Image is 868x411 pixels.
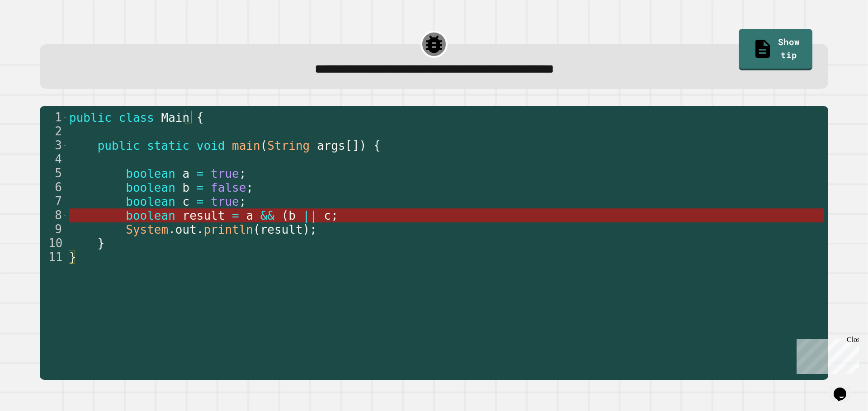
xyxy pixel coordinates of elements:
[4,4,62,57] div: Chat with us now!Close
[175,223,197,236] span: out
[40,166,68,180] div: 5
[40,250,68,264] div: 11
[126,181,175,194] span: boolean
[268,139,310,152] span: String
[183,181,190,194] span: b
[40,152,68,166] div: 4
[183,167,190,180] span: a
[40,222,68,236] div: 9
[317,139,345,152] span: args
[232,139,260,152] span: main
[211,195,239,208] span: true
[126,167,175,180] span: boolean
[40,139,68,152] div: 3
[98,139,140,152] span: public
[197,195,204,208] span: =
[126,195,175,208] span: boolean
[303,209,317,222] span: ||
[147,139,189,152] span: static
[183,209,225,222] span: result
[197,167,204,180] span: =
[119,111,154,125] span: class
[62,111,67,125] span: Toggle code folding, rows 1 through 11
[40,180,68,194] div: 6
[324,209,331,222] span: c
[288,209,296,222] span: b
[126,223,168,236] span: System
[197,181,204,194] span: =
[40,236,68,250] div: 10
[793,336,859,374] iframe: chat widget
[204,223,254,236] span: println
[69,111,112,125] span: public
[40,111,68,125] div: 1
[211,167,239,180] span: true
[830,375,859,402] iframe: chat widget
[183,195,190,208] span: c
[260,223,303,236] span: result
[40,125,68,139] div: 2
[62,208,67,222] span: Toggle code folding, row 8
[62,139,67,152] span: Toggle code folding, rows 3 through 10
[40,208,68,222] div: 8
[246,209,254,222] span: a
[232,209,239,222] span: =
[40,194,68,208] div: 7
[211,181,246,194] span: false
[161,111,190,125] span: Main
[126,209,175,222] span: boolean
[739,29,812,70] a: Show tip
[197,139,225,152] span: void
[260,209,274,222] span: &&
